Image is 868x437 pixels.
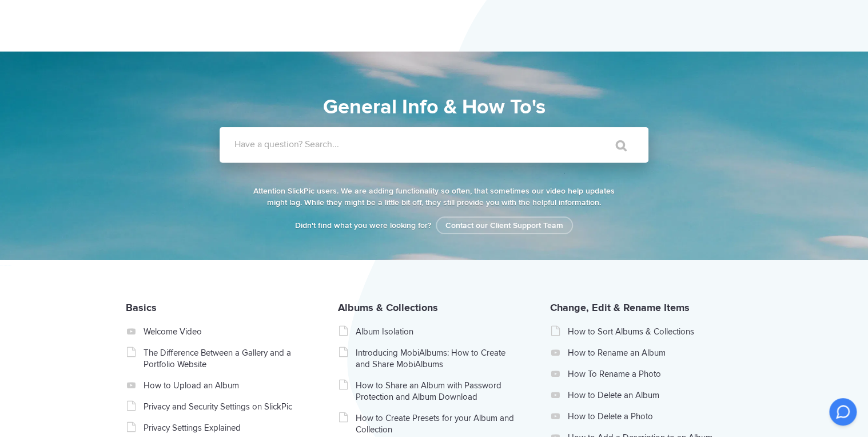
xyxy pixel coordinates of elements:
a: Privacy Settings Explained [144,422,305,434]
a: Basics [126,301,157,314]
a: Welcome Video [144,326,305,337]
h1: General Info & How To's [168,92,700,123]
a: Privacy and Security Settings on SlickPic [144,401,305,412]
a: Introducing MobiAlbums: How to Create and Share MobiAlbums [356,347,517,370]
a: How to Share an Album with Password Protection and Album Download [356,380,517,403]
a: How to Create Presets for your Album and Collection [356,412,517,435]
a: The Difference Between a Gallery and a Portfolio Website [144,347,305,370]
p: Attention SlickPic users. We are adding functionality so often, that sometimes our video help upd... [251,186,617,208]
a: How to Sort Albums & Collections [567,326,729,337]
label: Have a question? Search... [234,139,663,150]
a: Contact our Client Support Team [436,216,573,234]
a: How to Delete an Album [567,389,729,401]
a: How to Rename an Album [567,347,729,359]
a: Change, Edit & Rename Items [550,301,689,314]
input:  [592,132,640,159]
p: Didn't find what you were looking for? [251,220,617,231]
a: Albums & Collections [338,301,438,314]
a: How to Upload an Album [144,380,305,391]
a: How to Delete a Photo [567,411,729,422]
a: How To Rename a Photo [567,368,729,380]
a: Album Isolation [356,326,517,337]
